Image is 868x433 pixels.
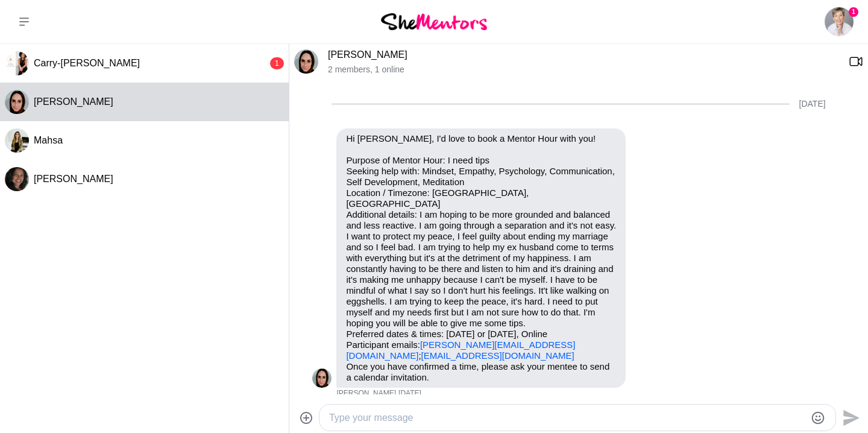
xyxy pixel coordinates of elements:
div: Dina Cooper [5,167,29,191]
p: Purpose of Mentor Hour: I need tips Seeking help with: Mindset, Empathy, Psychology, Communicatio... [346,155,616,361]
div: Natalie Walsh [312,368,332,388]
button: Emoji picker [811,411,825,425]
img: She Mentors Logo [381,13,487,30]
img: N [294,49,318,74]
img: M [5,128,29,153]
a: [PERSON_NAME] [328,49,407,60]
p: Hi [PERSON_NAME], I'd love to book a Mentor Hour with you! [346,133,616,144]
a: [EMAIL_ADDRESS][DOMAIN_NAME] [421,350,574,361]
p: Once you have confirmed a time, please ask your mentee to send a calendar invitation. [346,361,616,383]
span: [PERSON_NAME] [336,389,396,399]
img: Anita Balogh [825,7,854,36]
div: Natalie Walsh [294,49,318,74]
span: 1 [849,7,858,17]
button: Send [836,404,863,431]
div: 1 [270,57,284,69]
textarea: Type your message [329,411,805,425]
span: Mahsa [34,135,63,145]
div: Natalie Walsh [5,90,29,114]
span: [PERSON_NAME] [34,96,113,107]
time: 2025-08-25T00:51:58.946Z [398,389,421,399]
img: D [5,167,29,191]
div: [DATE] [799,99,826,109]
span: Carry-[PERSON_NAME] [34,58,140,68]
img: N [5,90,29,114]
img: N [312,368,332,388]
span: [PERSON_NAME] [34,174,113,184]
a: [PERSON_NAME][EMAIL_ADDRESS][DOMAIN_NAME] [346,340,575,361]
a: Anita Balogh1 [825,7,854,36]
img: C [5,51,29,75]
div: Mahsa [5,128,29,153]
div: Carry-Louise Hansell [5,51,29,75]
p: 2 members , 1 online [328,65,839,75]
